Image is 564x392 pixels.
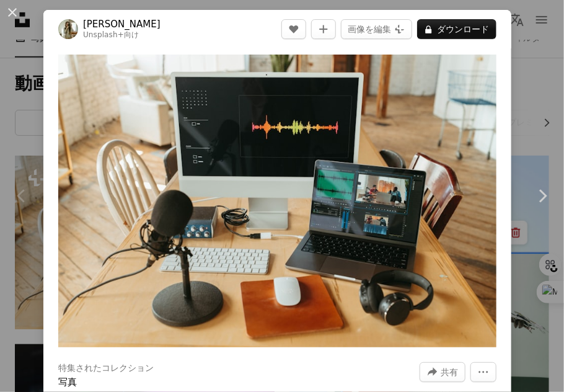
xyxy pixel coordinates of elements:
[58,362,154,375] h3: 特集されたコレクション
[341,19,412,39] button: 画像を編集
[441,363,458,381] span: 共有
[83,30,124,39] a: Unsplash+
[58,55,496,347] button: この画像でズームインする
[83,18,161,30] a: [PERSON_NAME]
[521,136,564,256] a: 次へ
[311,19,336,39] button: コレクションに追加する
[417,19,496,39] button: ダウンロード
[83,30,161,40] div: 向け
[58,55,496,347] img: 木製の机の上に置かれたノートパソコン
[58,376,77,388] a: 写真
[58,19,78,39] img: Stephanie Berbecのプロフィールを見る
[470,362,496,382] button: その他のアクション
[420,362,465,382] button: このビジュアルを共有する
[281,19,306,39] button: いいね！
